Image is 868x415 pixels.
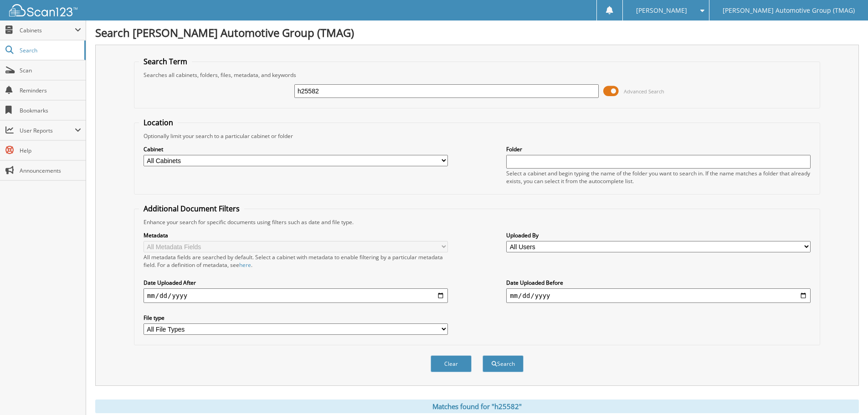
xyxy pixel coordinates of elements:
[144,145,448,153] label: Cabinet
[9,4,77,16] img: scan123-logo-white.svg
[95,25,859,40] h1: Search [PERSON_NAME] Automotive Group (TMAG)
[20,107,81,114] span: Bookmarks
[506,145,811,153] label: Folder
[144,288,448,303] input: start
[20,87,81,94] span: Reminders
[139,56,192,67] legend: Search Term
[144,253,448,269] div: All metadata fields are searched by default. Select a cabinet with metadata to enable filtering b...
[483,355,524,372] button: Search
[139,204,244,214] legend: Additional Document Filters
[20,167,81,174] span: Announcements
[239,261,251,269] a: here
[139,71,815,79] div: Searches all cabinets, folders, files, metadata, and keywords
[139,118,178,128] legend: Location
[20,26,75,34] span: Cabinets
[20,46,80,54] span: Search
[723,8,855,13] span: [PERSON_NAME] Automotive Group (TMAG)
[95,400,859,413] div: Matches found for "h25582"
[20,127,75,134] span: User Reports
[636,8,687,13] span: [PERSON_NAME]
[506,279,811,287] label: Date Uploaded Before
[431,355,472,372] button: Clear
[624,88,664,95] span: Advanced Search
[144,314,448,322] label: File type
[139,218,815,226] div: Enhance your search for specific documents using filters such as date and file type.
[506,231,811,239] label: Uploaded By
[20,67,81,74] span: Scan
[144,279,448,287] label: Date Uploaded After
[506,288,811,303] input: end
[20,147,81,154] span: Help
[144,231,448,239] label: Metadata
[506,169,811,185] div: Select a cabinet and begin typing the name of the folder you want to search in. If the name match...
[139,132,815,140] div: Optionally limit your search to a particular cabinet or folder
